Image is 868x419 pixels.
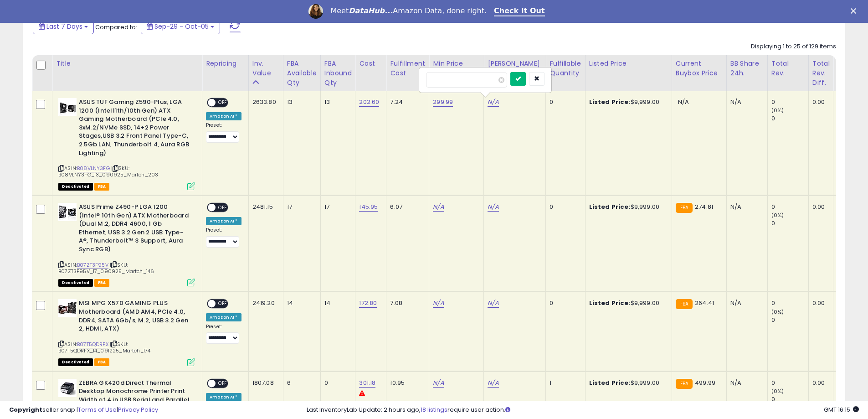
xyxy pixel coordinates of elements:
div: 6.07 [390,203,422,211]
div: 17 [287,203,313,211]
a: N/A [488,378,498,388]
span: All listings that are unavailable for purchase on Amazon for any reason other than out-of-stock [58,183,93,191]
div: 0.00 [812,299,827,307]
div: ASIN: [58,98,195,189]
div: FBA inbound Qty [324,59,352,88]
div: Preset: [206,324,241,344]
div: Repricing [206,59,245,68]
strong: Copyright [9,405,42,414]
span: OFF [216,300,230,308]
div: N/A [730,98,760,106]
span: FBA [94,358,110,366]
div: Meet Amazon Data, done right. [330,6,487,16]
b: Listed Price: [589,98,631,106]
span: OFF [216,379,230,387]
span: 499.99 [695,378,715,387]
a: Terms of Use [78,405,117,414]
small: (0%) [771,308,784,316]
span: Compared to: [95,23,137,31]
div: Amazon AI * [206,217,241,225]
span: | SKU: B07T5QDRFX_14_091225_Martch_174 [58,341,150,354]
a: 145.95 [359,202,378,212]
small: FBA [676,379,693,389]
div: BB Share 24h. [730,59,764,78]
b: MSI MPG X570 GAMING PLUS Motherboard (AMD AM4, PCIe 4.0, DDR4, SATA 6Gb/s, M.2, USB 3.2 Gen 2, HD... [79,299,190,335]
div: Title [56,59,198,68]
button: Last 7 Days [33,19,94,34]
div: 2481.15 [252,203,276,211]
img: 51+uHzpCHtL._SL40_.jpg [58,299,77,317]
i: DataHub... [349,6,393,15]
a: N/A [433,202,444,212]
a: N/A [433,378,444,388]
a: N/A [433,299,444,308]
div: Preset: [206,122,241,143]
a: Check It Out [494,6,545,16]
div: 0 [550,203,578,211]
span: | SKU: B08VLNY3FG_13_090925_Martch_203 [58,165,158,178]
div: 0 [771,203,808,211]
a: 299.99 [433,98,453,107]
div: Inv. value [252,59,279,78]
a: B07T5QDRFX [77,341,108,348]
div: Total Rev. Diff. [812,59,830,88]
span: All listings that are unavailable for purchase on Amazon for any reason other than out-of-stock [58,358,93,366]
img: 51Esm0RAXWL._SL40_.jpg [58,203,77,221]
div: Current Buybox Price [676,59,723,78]
div: 0 [771,316,808,324]
div: 0 [771,219,808,228]
div: 0 [550,299,578,307]
b: Listed Price: [589,299,631,307]
div: Preset: [206,227,241,248]
div: $9,999.00 [589,98,665,106]
div: 0.00 [812,203,827,211]
div: FBA Available Qty [287,59,317,88]
b: ASUS TUF Gaming Z590-Plus, LGA 1200 (Intel11th/10th Gen) ATX Gaming Motherboard (PCIe 4.0, 3xM.2/... [79,98,190,160]
div: 1807.08 [252,379,276,387]
div: $9,999.00 [589,379,665,387]
span: All listings that are unavailable for purchase on Amazon for any reason other than out-of-stock [58,279,93,287]
div: seller snap | | [9,406,158,414]
div: 14 [287,299,313,307]
div: 0.00 [812,379,827,387]
a: B08VLNY3FG [77,165,110,172]
div: 14 [324,299,349,307]
div: Listed Price [589,59,668,68]
img: 41T9utiEpHL._SL40_.jpg [58,98,77,116]
div: N/A [730,203,760,211]
div: $9,999.00 [589,299,665,307]
div: Min Price [433,59,480,68]
a: Privacy Policy [118,405,158,414]
span: OFF [216,204,230,212]
span: 264.41 [695,299,714,307]
a: 172.80 [359,299,377,308]
span: 274.81 [695,202,713,211]
a: N/A [488,98,498,107]
span: N/A [678,98,689,106]
div: 2633.80 [252,98,276,106]
div: $9,999.00 [589,203,665,211]
a: 301.18 [359,378,375,388]
div: 6 [287,379,313,387]
div: Cost [359,59,382,68]
small: (0%) [771,107,784,114]
button: Sep-29 - Oct-05 [141,19,220,34]
div: ASIN: [58,299,195,365]
span: 2025-10-13 16:15 GMT [824,405,859,414]
div: 7.24 [390,98,422,106]
div: Amazon AI * [206,112,241,120]
span: FBA [94,279,110,287]
div: Displaying 1 to 25 of 129 items [751,42,836,51]
span: Last 7 Days [46,22,82,31]
a: B07ZT3F95V [77,261,108,269]
div: Close [851,8,860,14]
div: 13 [324,98,349,106]
div: 0 [771,98,808,106]
a: 202.60 [359,98,379,107]
small: (0%) [771,212,784,219]
div: Fulfillable Quantity [550,59,581,78]
span: | SKU: B07ZT3F95V_17_090925_Martch_146 [58,261,154,275]
div: 10.95 [390,379,422,387]
span: FBA [94,183,110,191]
div: N/A [730,379,760,387]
